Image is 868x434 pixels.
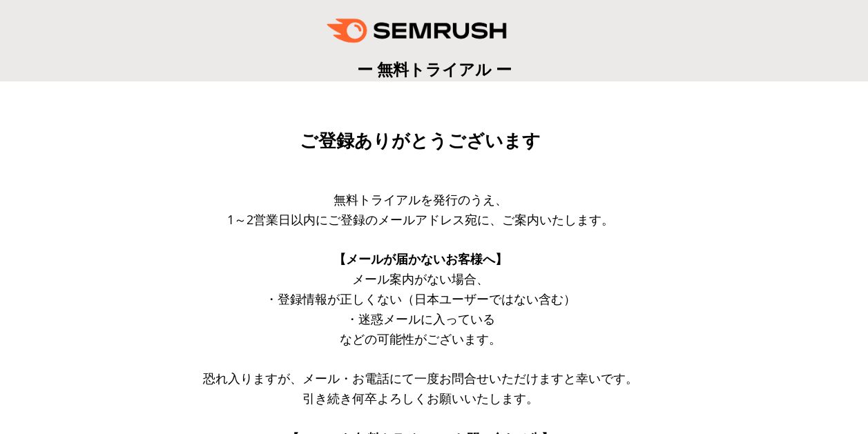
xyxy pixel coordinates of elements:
[357,58,512,80] span: ー 無料トライアル ー
[346,310,495,327] span: ・迷惑メールに入っている
[352,270,489,287] span: メール案内がない場合、
[302,390,539,406] span: 引き続き何卒よろしくお願いいたします。
[340,331,501,347] span: などの可能性がございます。
[227,211,614,228] span: 1～2営業日以内にご登録のメールアドレス宛に、ご案内いたします。
[265,290,576,307] span: ・登録情報が正しくない（日本ユーザーではない含む）
[300,130,541,151] span: ご登録ありがとうございます
[334,250,508,267] span: 【メールが届かないお客様へ】
[203,370,638,386] span: 恐れ入りますが、メール・お電話にて一度お問合せいただけますと幸いです。
[334,191,508,208] span: 無料トライアルを発行のうえ、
